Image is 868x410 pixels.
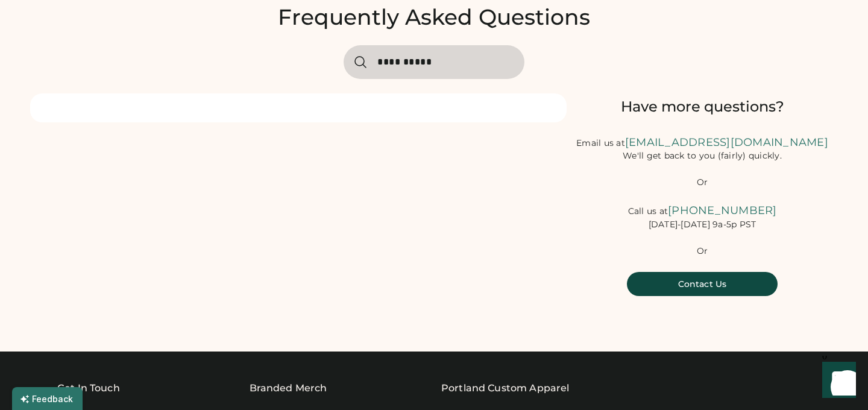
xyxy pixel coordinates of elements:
div: Have more questions? [567,97,838,116]
a: Portland Custom Apparel [441,381,569,396]
button: Contact Us [627,272,778,296]
font: [PHONE_NUMBER] [668,204,777,217]
div: Branded Merch [250,381,327,396]
div: Email us at We'll get back to you (fairly) quickly. [567,135,838,162]
iframe: Front Chat [811,356,863,408]
div: Frequently Asked Questions [278,4,590,31]
div: Or [697,177,708,189]
div: Call us at [DATE]-[DATE] 9a-5p PST [567,203,838,230]
div: Or [697,245,708,257]
div: Get In Touch [57,381,120,396]
a: [EMAIL_ADDRESS][DOMAIN_NAME] [625,136,828,149]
